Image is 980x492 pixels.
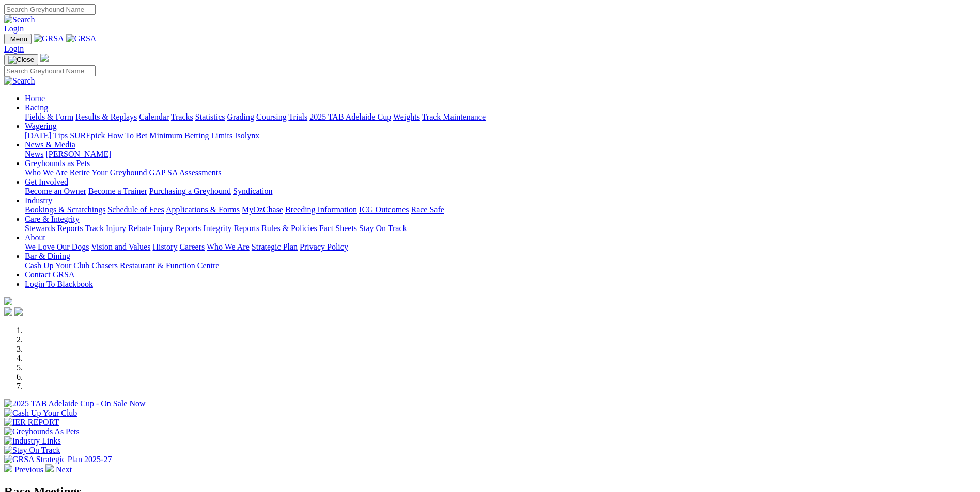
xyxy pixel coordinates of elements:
[4,427,80,436] img: Greyhounds As Pets
[25,131,68,140] a: [DATE] Tips
[25,131,976,140] div: Wagering
[25,94,45,103] a: Home
[4,297,12,305] img: logo-grsa-white.png
[4,408,77,418] img: Cash Up Your Club
[25,261,89,270] a: Cash Up Your Club
[107,131,148,140] a: How To Bet
[45,465,72,474] a: Next
[309,112,391,121] a: 2025 TAB Adelaide Cup
[25,224,83,233] a: Stewards Reports
[25,205,105,214] a: Bookings & Scratchings
[66,34,97,43] img: GRSA
[91,242,150,251] a: Vision and Values
[4,76,35,86] img: Search
[34,34,64,43] img: GRSA
[4,465,45,474] a: Previous
[235,131,259,140] a: Isolynx
[70,131,105,140] a: SUREpick
[4,455,112,464] img: GRSA Strategic Plan 2025-27
[149,187,231,195] a: Purchasing a Greyhound
[10,35,27,43] span: Menu
[25,112,976,122] div: Racing
[288,112,307,121] a: Trials
[88,187,147,195] a: Become a Trainer
[4,446,60,455] img: Stay On Track
[25,205,976,215] div: Industry
[25,150,43,158] a: News
[319,224,357,233] a: Fact Sheets
[14,465,43,474] span: Previous
[4,65,96,76] input: Search
[25,196,52,205] a: Industry
[153,224,201,233] a: Injury Reports
[25,150,976,159] div: News & Media
[25,252,70,260] a: Bar & Dining
[166,205,240,214] a: Applications & Forms
[75,112,137,121] a: Results & Replays
[252,242,298,251] a: Strategic Plan
[25,270,74,279] a: Contact GRSA
[207,242,250,251] a: Who We Are
[91,261,219,270] a: Chasers Restaurant & Function Centre
[8,56,34,64] img: Close
[45,464,54,472] img: chevron-right-pager-white.svg
[359,205,409,214] a: ICG Outcomes
[25,122,57,130] a: Wagering
[25,168,68,177] a: Who We Are
[256,112,287,121] a: Coursing
[149,131,232,140] a: Minimum Betting Limits
[203,224,259,233] a: Integrity Reports
[25,261,976,270] div: Bar & Dining
[300,242,348,251] a: Privacy Policy
[179,242,205,251] a: Careers
[393,112,420,121] a: Weights
[227,112,254,121] a: Grading
[4,399,146,408] img: 2025 TAB Adelaide Cup - On Sale Now
[4,54,38,65] button: Toggle navigation
[285,205,357,214] a: Breeding Information
[25,242,89,251] a: We Love Our Dogs
[25,140,75,149] a: News & Media
[242,205,283,214] a: MyOzChase
[25,224,976,233] div: Care & Integrity
[233,187,272,195] a: Syndication
[25,187,86,195] a: Become an Owner
[4,436,61,446] img: Industry Links
[25,159,90,168] a: Greyhounds as Pets
[139,112,169,121] a: Calendar
[85,224,151,233] a: Track Injury Rebate
[56,465,72,474] span: Next
[261,224,317,233] a: Rules & Policies
[25,242,976,252] div: About
[4,464,12,472] img: chevron-left-pager-white.svg
[171,112,193,121] a: Tracks
[411,205,444,214] a: Race Safe
[45,150,111,158] a: [PERSON_NAME]
[195,112,225,121] a: Statistics
[70,168,147,177] a: Retire Your Greyhound
[107,205,164,214] a: Schedule of Fees
[25,103,48,112] a: Racing
[4,15,35,24] img: Search
[25,112,73,121] a: Fields & Form
[25,177,68,186] a: Get Involved
[25,187,976,196] div: Get Involved
[4,34,32,44] button: Toggle navigation
[359,224,407,233] a: Stay On Track
[14,307,23,316] img: twitter.svg
[4,44,24,53] a: Login
[4,307,12,316] img: facebook.svg
[152,242,177,251] a: History
[25,168,976,177] div: Greyhounds as Pets
[4,418,59,427] img: IER REPORT
[4,24,24,33] a: Login
[422,112,486,121] a: Track Maintenance
[149,168,222,177] a: GAP SA Assessments
[25,280,93,288] a: Login To Blackbook
[40,54,49,62] img: logo-grsa-white.png
[4,4,96,15] input: Search
[25,215,80,223] a: Care & Integrity
[25,233,45,242] a: About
